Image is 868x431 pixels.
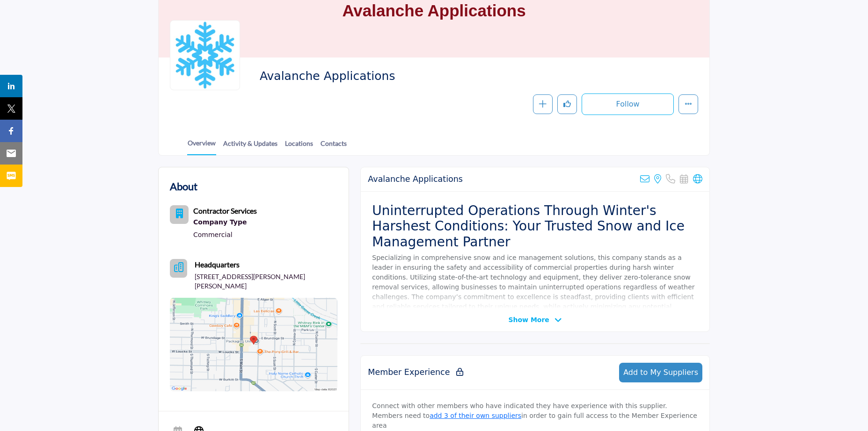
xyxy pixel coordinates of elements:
h2: About [170,179,197,194]
button: Follow [582,93,674,115]
div: A Company Type refers to the legal structure of a business, such as sole proprietorship, partners... [193,216,257,229]
a: add 3 of their own suppliers [430,412,521,419]
a: Overview [187,138,216,155]
button: More details [678,94,698,114]
p: Specializing in comprehensive snow and ice management solutions, this company stands as a leader ... [372,253,698,322]
button: Category Icon [170,205,189,224]
b: Contractor Services [193,206,257,215]
button: Headquarter icon [170,259,187,278]
a: Contacts [320,138,347,155]
h2: Member Experience [368,367,463,377]
h2: Avalanche Applications [368,174,463,184]
span: Add to My Suppliers [623,368,698,377]
h2: Uninterrupted Operations Through Winter's Harshest Conditions: Your Trusted Snow and Ice Manageme... [372,203,698,250]
button: Add to My Suppliers [619,363,702,382]
b: Headquarters [195,259,240,270]
img: Location Map [170,298,337,391]
a: Commercial [193,231,233,238]
p: Connect with other members who have indicated they have experience with this supplier. Members ne... [372,401,698,431]
p: [STREET_ADDRESS][PERSON_NAME][PERSON_NAME] [195,272,337,290]
a: Locations [284,138,314,155]
span: Avalanche Applications [260,69,471,84]
button: Like [557,94,577,114]
a: Company Type [193,216,257,229]
a: Contractor Services [193,208,257,215]
span: Show More [508,315,549,325]
a: Activity & Updates [223,138,278,155]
